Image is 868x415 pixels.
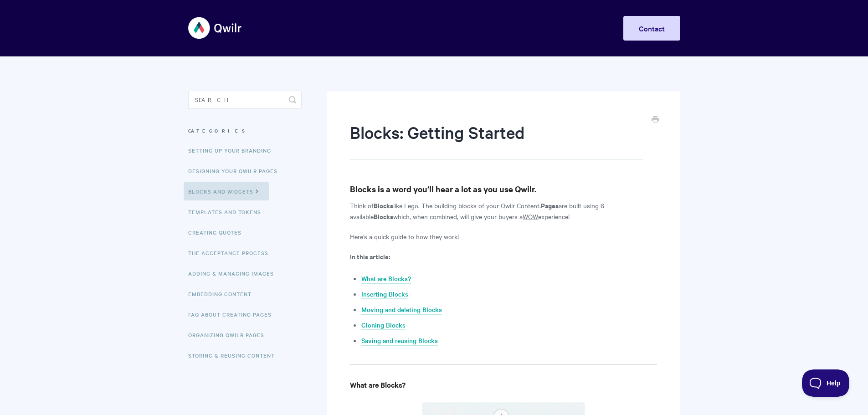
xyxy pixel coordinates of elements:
[350,121,643,160] h1: Blocks: Getting Started
[623,16,680,41] a: Contact
[188,244,275,262] a: The Acceptance Process
[374,200,393,210] strong: Blocks
[361,289,408,299] a: Inserting Blocks
[350,200,657,222] p: Think of like Lego. The building blocks of your Qwilr Content. are built using 6 available which,...
[350,231,657,242] p: Here’s a quick guide to how they work!
[188,162,284,180] a: Designing Your Qwilr Pages
[188,11,242,45] img: Qwilr Help Center
[350,379,657,390] h4: What are Blocks?
[188,141,278,159] a: Setting up your Branding
[188,264,281,282] a: Adding & Managing Images
[188,203,268,221] a: Templates and Tokens
[188,91,302,109] input: Search
[350,183,657,195] h3: Blocks is a word you’ll hear a lot as you use Qwilr.
[188,346,282,364] a: Storing & Reusing Content
[541,200,559,210] strong: Pages
[374,211,393,221] strong: Blocks
[184,182,269,200] a: Blocks and Widgets
[361,320,406,330] a: Cloning Blocks
[188,326,271,344] a: Organizing Qwilr Pages
[188,285,258,303] a: Embedding Content
[523,212,538,221] u: WOW
[361,305,442,315] a: Moving and deleting Blocks
[802,369,850,397] iframe: Toggle Customer Support
[350,251,390,261] strong: In this article:
[361,336,438,346] a: Saving and reusing Blocks
[652,115,659,125] a: Print this Article
[361,274,411,284] a: What are Blocks?
[188,123,302,139] h3: Categories
[188,223,248,241] a: Creating Quotes
[188,305,278,323] a: FAQ About Creating Pages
